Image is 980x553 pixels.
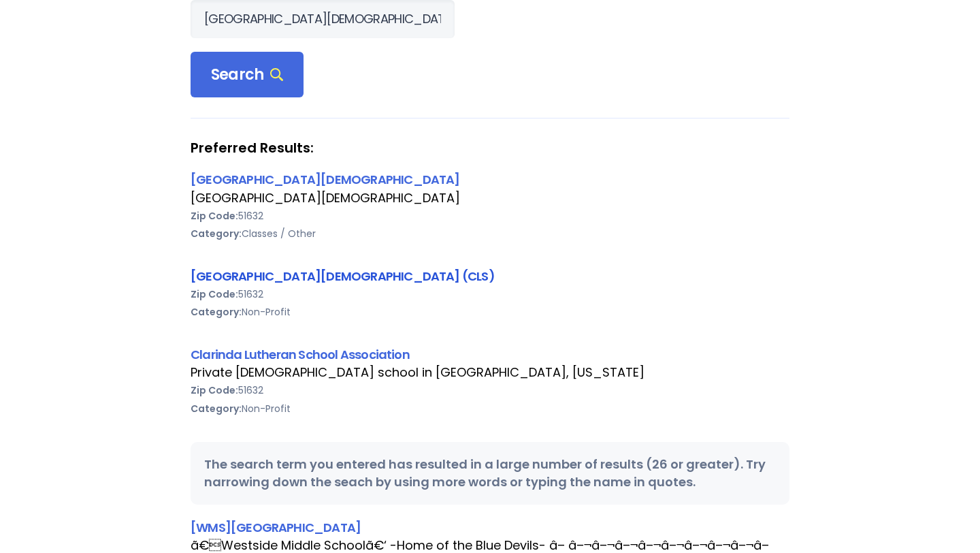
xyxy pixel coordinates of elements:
span: Search [211,65,283,84]
div: Non-Profit [191,303,789,321]
div: [WMS][GEOGRAPHIC_DATA] [191,518,789,537]
div: Search [191,52,304,98]
b: Zip Code: [191,209,238,223]
div: [GEOGRAPHIC_DATA][DEMOGRAPHIC_DATA] [191,189,789,207]
div: The search term you entered has resulted in a large number of results (26 or greater). Try narrow... [191,442,789,505]
div: [GEOGRAPHIC_DATA][DEMOGRAPHIC_DATA] (CLS) [191,267,789,285]
a: Clarinda Lutheran School Association [191,346,410,363]
div: 51632 [191,207,789,225]
b: Zip Code: [191,383,238,397]
div: 51632 [191,285,789,303]
b: Category: [191,402,242,415]
div: 51632 [191,381,789,399]
a: [WMS][GEOGRAPHIC_DATA] [191,519,361,536]
div: Private [DEMOGRAPHIC_DATA] school in [GEOGRAPHIC_DATA], [US_STATE] [191,364,789,381]
b: Category: [191,305,242,319]
b: Category: [191,227,242,240]
a: [GEOGRAPHIC_DATA][DEMOGRAPHIC_DATA] (CLS) [191,268,495,285]
b: Zip Code: [191,287,238,301]
div: Non-Profit [191,400,789,417]
strong: Preferred Results: [191,139,789,157]
a: [GEOGRAPHIC_DATA][DEMOGRAPHIC_DATA] [191,171,460,188]
div: Classes / Other [191,225,789,242]
div: [GEOGRAPHIC_DATA][DEMOGRAPHIC_DATA] [191,170,789,189]
div: Clarinda Lutheran School Association [191,345,789,364]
